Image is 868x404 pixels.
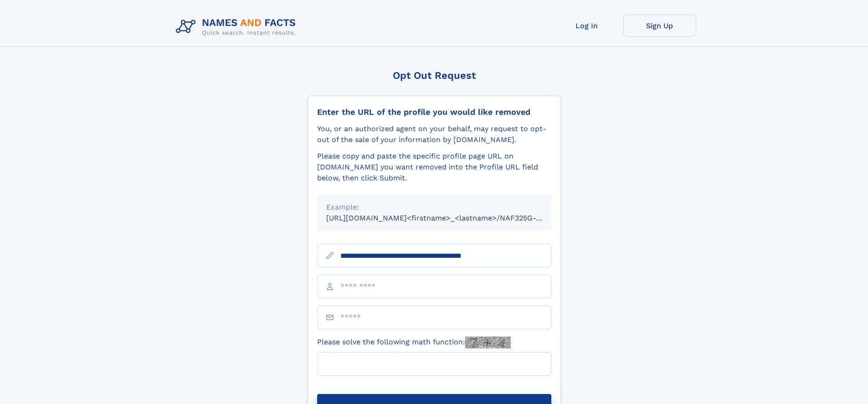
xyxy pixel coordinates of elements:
div: Opt Out Request [308,70,561,81]
img: Logo Names and Facts [172,15,303,39]
div: Example: [326,202,542,213]
label: Please solve the following math function: [317,337,511,348]
a: Sign Up [623,15,696,37]
div: Enter the URL of the profile you would like removed [317,107,551,117]
a: Log In [550,15,623,37]
div: Please copy and paste the specific profile page URL on [DOMAIN_NAME] you want removed into the Pr... [317,151,551,184]
div: You, or an authorized agent on your behalf, may request to opt-out of the sale of your informatio... [317,123,551,145]
small: [URL][DOMAIN_NAME]<firstname>_<lastname>/NAF325G-xxxxxxxx [326,214,569,222]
